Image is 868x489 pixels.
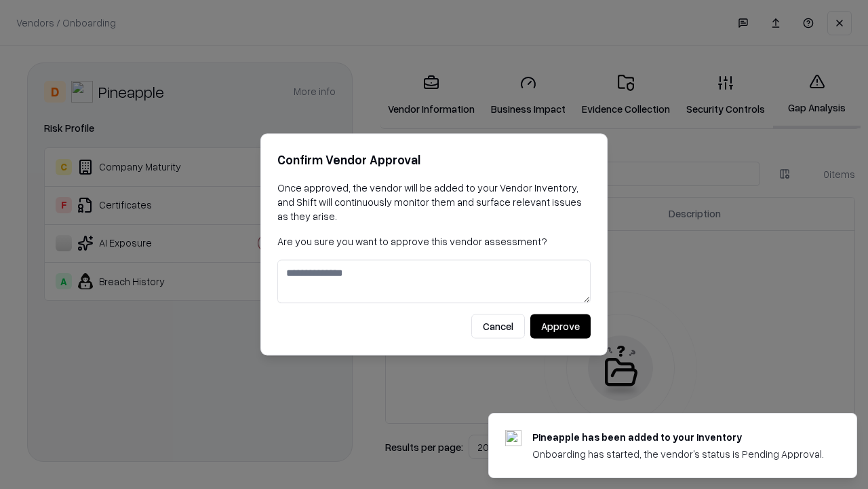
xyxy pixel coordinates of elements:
button: Cancel [471,314,525,339]
h2: Confirm Vendor Approval [277,150,591,170]
p: Are you sure you want to approve this vendor assessment? [277,234,591,249]
button: Approve [530,314,591,339]
p: Once approved, the vendor will be added to your Vendor Inventory, and Shift will continuously mon... [277,181,591,223]
div: Pineapple has been added to your inventory [532,430,824,444]
div: Onboarding has started, the vendor's status is Pending Approval. [532,447,824,461]
img: pineappleenergy.com [505,430,521,446]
